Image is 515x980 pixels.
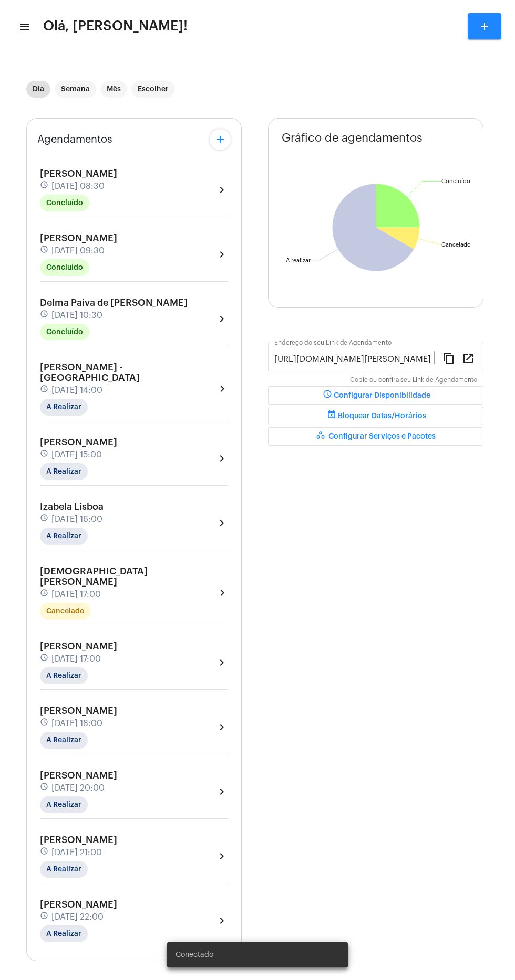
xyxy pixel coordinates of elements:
span: Bloquear Datas/Horários [325,412,426,420]
mat-chip: Escolher [131,81,175,98]
mat-icon: chevron_right [215,850,228,862]
mat-chip: A Realizar [40,732,88,749]
mat-icon: add [478,20,491,33]
mat-icon: schedule [40,245,49,257]
span: [DATE] 22:00 [51,912,104,922]
span: [PERSON_NAME] [40,169,117,178]
text: Cancelado [441,242,471,248]
mat-icon: schedule [40,589,49,600]
mat-icon: chevron_right [216,382,228,395]
mat-chip: A Realizar [40,463,88,480]
mat-icon: chevron_right [215,785,228,798]
mat-icon: chevron_right [216,587,228,599]
mat-chip: A Realizar [40,796,88,813]
span: [PERSON_NAME] [40,438,117,447]
mat-icon: chevron_right [215,184,228,196]
span: [PERSON_NAME] - [GEOGRAPHIC_DATA] [40,363,140,382]
mat-icon: schedule [40,385,49,396]
mat-icon: schedule [40,514,49,525]
mat-icon: chevron_right [215,914,228,927]
mat-icon: open_in_new [462,351,475,364]
mat-icon: chevron_right [215,248,228,261]
mat-icon: sidenav icon [19,20,29,33]
button: Bloquear Datas/Horários [268,407,483,425]
span: [DATE] 16:00 [51,515,102,524]
mat-icon: schedule [40,180,49,192]
span: Configurar Serviços e Pacotes [316,433,436,440]
text: A realizar [286,258,311,263]
mat-chip: Cancelado [40,603,91,620]
span: Delma Paiva de [PERSON_NAME] [40,298,188,307]
mat-icon: schedule [40,449,49,461]
mat-icon: schedule [40,718,49,729]
mat-icon: schedule [40,847,49,858]
mat-icon: schedule [40,653,49,665]
span: [PERSON_NAME] [40,642,117,651]
mat-icon: event_busy [325,410,338,422]
span: Configurar Disponibilidade [321,392,430,399]
mat-icon: schedule [40,782,49,794]
input: Link [274,355,434,364]
span: [PERSON_NAME] [40,233,117,243]
mat-chip: A Realizar [40,925,88,942]
span: [PERSON_NAME] [40,835,117,845]
span: [DEMOGRAPHIC_DATA][PERSON_NAME] [40,567,148,587]
mat-icon: chevron_right [215,452,228,465]
mat-chip: A Realizar [40,399,88,416]
mat-icon: add [214,133,226,146]
mat-icon: schedule [40,911,49,923]
span: [DATE] 17:00 [51,590,101,599]
span: [DATE] 14:00 [51,386,102,395]
span: [DATE] 21:00 [51,848,102,857]
mat-chip: Mês [100,81,127,98]
span: Conectado [176,950,213,960]
button: Configurar Disponibilidade [268,386,483,405]
span: [DATE] 08:30 [51,182,105,191]
mat-chip: Concluído [40,324,89,340]
mat-icon: schedule [40,310,49,321]
mat-icon: content_copy [442,351,455,364]
span: [DATE] 15:00 [51,450,102,460]
span: Agendamentos [37,134,112,145]
mat-chip: A Realizar [40,667,88,684]
span: [DATE] 20:00 [51,783,105,793]
mat-icon: chevron_right [215,313,228,325]
mat-icon: chevron_right [215,721,228,733]
mat-chip: Dia [26,81,50,98]
text: Concluído [441,178,470,184]
mat-chip: Concluído [40,259,89,276]
span: [DATE] 17:00 [51,654,101,664]
span: Gráfico de agendamentos [282,132,423,144]
mat-chip: A Realizar [40,861,88,878]
mat-hint: Copie ou confira seu Link de Agendamento [350,377,477,384]
span: [DATE] 10:30 [51,311,102,320]
mat-chip: Concluído [40,195,89,211]
span: [DATE] 09:30 [51,246,105,255]
span: Olá, [PERSON_NAME]! [43,18,188,35]
span: [PERSON_NAME] [40,771,117,780]
span: Izabela Lisboa [40,502,104,512]
mat-icon: chevron_right [215,517,228,529]
span: [DATE] 18:00 [51,719,102,728]
mat-icon: chevron_right [215,656,228,669]
mat-chip: A Realizar [40,528,88,545]
span: [PERSON_NAME] [40,900,117,909]
mat-chip: Semana [55,81,96,98]
button: Configurar Serviços e Pacotes [268,427,483,446]
span: [PERSON_NAME] [40,706,117,716]
mat-icon: workspaces_outlined [316,430,328,443]
mat-icon: schedule [321,389,334,402]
